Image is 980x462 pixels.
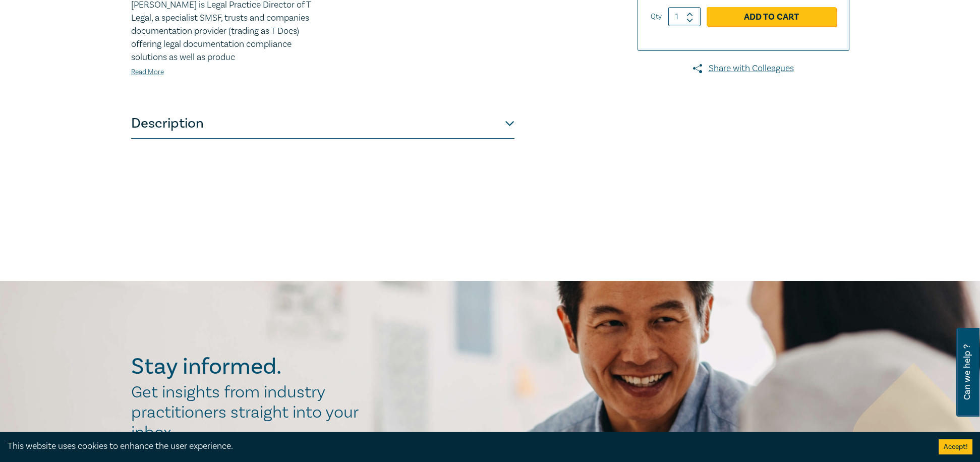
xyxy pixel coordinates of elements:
[962,334,972,411] span: Can we help ?
[131,382,369,443] h2: Get insights from industry practitioners straight into your inbox.
[131,108,514,139] button: Description
[651,11,662,22] label: Qty
[668,7,701,26] input: 1
[8,440,924,453] div: This website uses cookies to enhance the user experience.
[131,354,369,380] h2: Stay informed.
[707,7,836,26] a: Add to Cart
[638,62,849,75] a: Share with Colleagues
[939,439,972,454] button: Accept cookies
[131,68,164,77] a: Read More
